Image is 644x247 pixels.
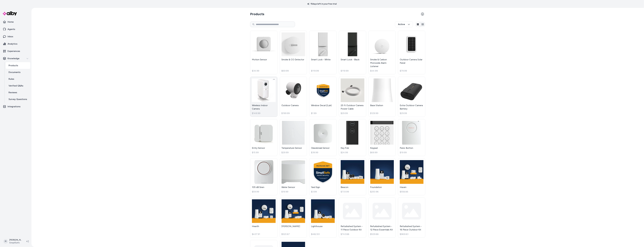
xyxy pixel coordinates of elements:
p: Documents [9,71,21,74]
p: Products [9,64,18,67]
a: Wireless Indoor CameraWireless Indoor Camera$149.99 [250,77,277,117]
p: Home [8,20,14,24]
a: Extra Outdoor Camera BatteryExtra Outdoor Camera Battery$29.99 [398,77,425,117]
p: Agents [8,28,15,31]
a: Inbox [1,33,30,40]
p: Rules [9,77,14,81]
a: Agents [1,26,30,33]
p: 15 days left in your free trial [306,3,338,5]
p: Analytics [8,42,17,46]
a: Analytics [1,40,30,47]
a: Documents [6,69,30,76]
a: BeaconBeacon$733.99 [339,158,366,195]
a: Temperature SensorTemperature Sensor$29.99 [280,119,307,156]
a: 105 dB Siren105 dB Siren$59.99 [250,158,277,195]
button: Knowledge [1,55,30,62]
a: FoundationFoundation$250.96 [368,158,396,195]
a: Smoke & CO DetectorSmoke & CO Detector$69.99 [280,31,307,74]
h2: Products [250,12,264,16]
button: M[PERSON_NAME]SimpliSafe [2,237,24,246]
img: alby Logo [3,11,17,15]
a: Integrations [1,103,30,110]
a: Smart Lock - BlackSmart Lock - Black$119.99 [339,31,366,74]
p: Verified Q&As [9,84,23,87]
a: Motion SensorMotion Sensor$34.99 [250,31,277,74]
a: Verified Q&As [6,82,30,89]
a: Refurbished System - 12 Piece Essentials Kit$529.88 [368,198,396,238]
a: HearthHearth$437.91 [250,198,277,238]
a: Experiences [1,48,30,55]
p: Experiences [8,49,20,53]
a: HavenHaven$558.86 [398,158,425,195]
a: KeypadKeypad$69.99 [368,119,396,156]
a: Refurbished System - 16 Piece Outdoor Kit$969.83 [398,198,425,238]
p: Integrations [8,105,21,108]
a: 25 ft Outdoor Camera Power Cable25 ft Outdoor Camera Power Cable$29.99 [339,77,366,117]
a: Knox[PERSON_NAME]$520.87 [280,198,307,238]
p: Knowledge [8,57,19,60]
span: M [3,239,8,244]
a: Outdoor Camera Solar PanelOutdoor Camera Solar Panel$79.99 [398,31,425,74]
a: Rules [6,76,30,82]
a: Refurbished System - 11 Piece Outdoor Kit$743.88 [339,198,366,238]
a: Panic ButtonPanic Button$19.99 [398,119,425,156]
a: Key FobKey Fob$24.99 [339,119,366,156]
a: Base StationBase Station$129.99 [368,77,396,117]
a: Smoke & Carbon Monoxide Alarm ListenerSmoke & Carbon Monoxide Alarm Listener$44.99 [368,31,396,74]
a: Glassbreak SensorGlassbreak Sensor$39.99 [309,119,337,156]
a: Water SensorWater Sensor$19.99 [280,158,307,195]
a: Smart Lock - WhiteSmart Lock - White$119.99 [309,31,337,74]
button: Active [395,21,413,27]
a: LighthouseLighthouse$482.93 [309,198,337,238]
p: [PERSON_NAME] [9,239,22,241]
a: Entry SensorEntry Sensor$15.99 [250,119,277,156]
a: Survey Questions [6,96,30,103]
p: Reviews [9,91,17,94]
a: Reviews [6,89,30,96]
p: Inbox [8,35,13,38]
a: Home [1,19,30,25]
p: Survey Questions [9,98,27,101]
a: Outdoor CameraOutdoor Camera$199.99 [280,77,307,117]
a: Window Decal (2 pk)Window Decal (2 pk)$1.99 [309,77,337,117]
span: SimpliSafe [9,241,22,244]
a: Products [6,62,30,69]
a: Yard SignYard Sign$3.99 [309,158,337,195]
